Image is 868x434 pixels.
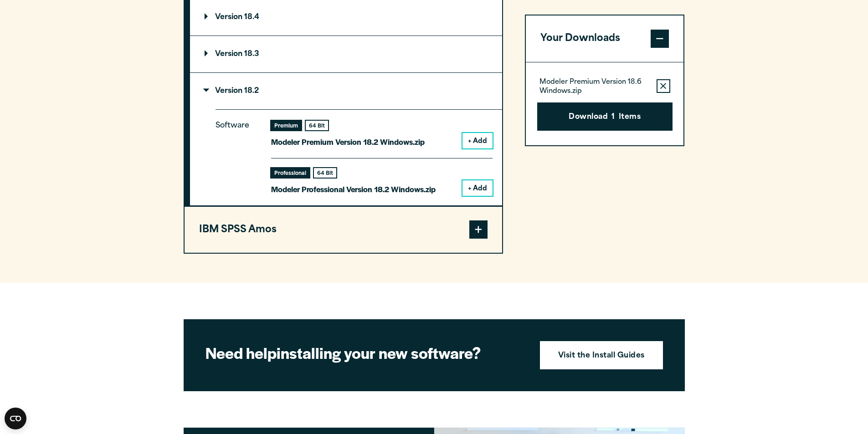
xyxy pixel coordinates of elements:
p: Modeler Premium Version 18.2 Windows.zip [271,135,425,148]
button: Your Downloads [526,15,684,62]
p: Version 18.2 [205,87,259,95]
button: Open CMP widget [5,408,26,429]
div: Professional [271,168,309,178]
summary: Version 18.2 [190,73,502,109]
p: Software [216,119,257,188]
p: Modeler Professional Version 18.2 Windows.zip [271,183,436,196]
summary: Version 18.3 [190,36,502,72]
div: Premium [271,121,301,130]
p: Version 18.4 [205,14,259,21]
button: + Add [462,133,493,148]
h2: installing your new software? [205,342,524,363]
p: Modeler Premium Version 18.6 Windows.zip [539,78,649,96]
p: Version 18.3 [205,51,259,58]
div: Your Downloads [526,62,684,145]
button: + Add [462,180,493,196]
strong: Need help [205,342,277,363]
strong: Visit the Install Guides [558,350,645,362]
div: 64 Bit [314,168,336,178]
span: 1 [611,112,615,123]
button: IBM SPSS Amos [185,207,502,253]
div: 64 Bit [306,121,328,130]
a: Visit the Install Guides [540,341,663,369]
button: Download1Items [537,102,673,131]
